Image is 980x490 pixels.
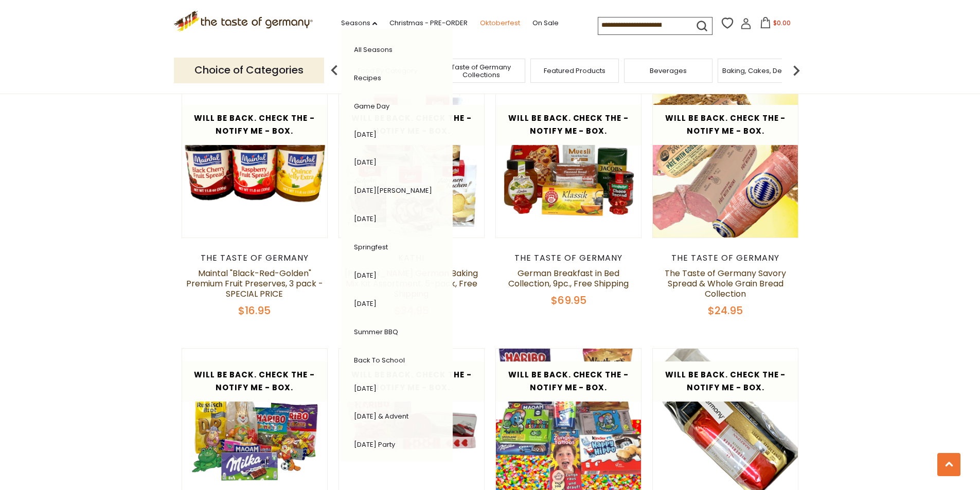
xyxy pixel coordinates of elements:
a: Taste of Germany Collections [440,63,522,79]
div: Kathi [338,253,485,263]
a: The Taste of Germany Savory Spread & Whole Grain Bread Collection [665,267,786,300]
p: Choice of Categories [174,58,324,83]
span: $69.95 [551,293,586,307]
a: Oktoberfest [480,17,520,29]
div: The Taste of Germany [495,253,642,263]
a: On Sale [532,17,559,29]
img: The Taste of Germany Savory Spread & Whole Grain Bread Collection [653,92,798,238]
div: The Taste of Germany [182,253,328,263]
span: $0.00 [773,19,791,27]
span: $24.95 [708,303,743,318]
div: The Taste of Germany [652,253,799,263]
a: [DATE] [354,130,377,139]
a: German Breakfast in Bed Collection, 9pc., Free Shipping [508,267,629,289]
a: Springfest [354,242,388,252]
a: [DATE] [354,270,377,280]
a: [DATE] Party [354,440,395,449]
a: All Seasons [354,45,393,55]
a: Maintal "Black-Red-Golden" Premium Fruit Preserves, 3 pack - SPECIAL PRICE [186,267,323,300]
a: [DATE] [354,214,377,224]
a: Game Day [354,101,389,111]
a: Recipes [354,73,381,83]
img: Maintal "Black-Red-Golden" Premium Fruit Preserves, 3 pack - SPECIAL PRICE [182,92,328,238]
a: [DATE] [354,384,377,393]
a: [DATE] [354,299,377,308]
a: Back to School [354,355,405,365]
img: German Breakfast in Bed Collection, 9pc., Free Shipping [496,92,642,238]
a: Baking, Cakes, Desserts [722,67,802,75]
a: Featured Products [544,67,605,75]
a: [DATE] & Advent [354,411,408,421]
img: Kathi German Baking Mix Kit Assortment, 5-pack, Free Shipping [339,92,485,238]
img: previous arrow [324,60,345,81]
a: [DATE][PERSON_NAME] [354,186,432,195]
a: Christmas - PRE-ORDER [389,17,468,29]
button: $0.00 [754,17,797,32]
a: Beverages [650,67,687,75]
a: [DATE] [354,157,377,167]
a: Seasons [341,17,377,29]
span: $16.95 [238,303,271,318]
a: Summer BBQ [354,327,398,337]
img: next arrow [786,60,807,81]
